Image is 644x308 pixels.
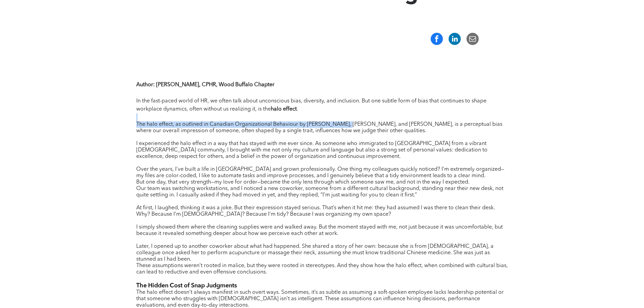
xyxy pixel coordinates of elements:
span: I simply showed them where the cleaning supplies were and walked away. But the moment stayed with... [136,224,503,236]
span: Our team was switching workstations, and I noticed a new coworker, someone from a different cultu... [136,186,503,198]
span: Over the years, I've built a life in [GEOGRAPHIC_DATA] and grown professionally. One thing my col... [136,167,504,179]
span: Later, I opened up to another coworker about what had happened. She shared a story of her own: be... [136,244,494,262]
span: At first, I laughed, thinking it was a joke. But their expression stayed serious. That’s when it ... [136,205,495,217]
span: The Hidden Cost of Snap Judgments [136,283,237,289]
span: The halo effect doesn’t always manifest in such overt ways. Sometimes, it’s as subtle as assuming... [136,290,504,308]
span: But one day, that very strength—my love for order—became the only lens through which someone saw ... [136,180,470,185]
span: I experienced the halo effect in a way that has stayed with me ever since. As someone who immigra... [136,141,487,159]
span: The halo effect, as outlined in Canadian Organizational Behaviour by [PERSON_NAME], [PERSON_NAME]... [136,122,502,134]
p: In the fast-paced world of HR, we often talk about unconscious bias, diversity, and inclusion. Bu... [136,97,508,113]
strong: : [PERSON_NAME], CPHR, Wood Buffalo Chapter [153,82,275,88]
span: These assumptions weren’t rooted in malice, but they were rooted in stereotypes. And they show ho... [136,263,508,275]
strong: Author [136,82,153,88]
strong: halo effect [271,106,297,112]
